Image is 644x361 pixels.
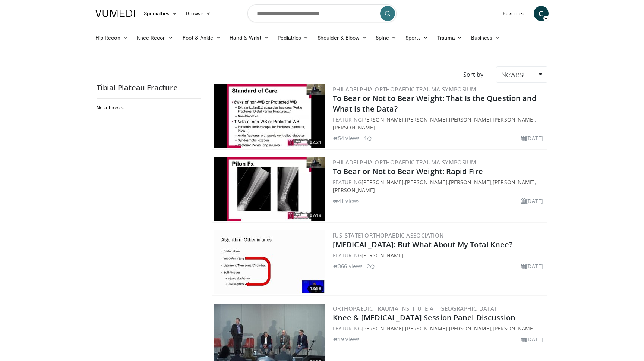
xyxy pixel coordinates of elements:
[178,30,225,45] a: Foot & Ankle
[307,212,323,219] span: 07:19
[181,6,216,21] a: Browse
[333,166,483,176] a: To Bear or Not to Bear Weight: Rapid Fire
[362,179,404,186] a: [PERSON_NAME]
[333,186,375,194] a: [PERSON_NAME]
[214,84,325,148] a: 02:21
[97,105,199,111] h2: No subtopics
[273,30,313,45] a: Pediatrics
[333,134,360,142] li: 54 views
[405,179,447,186] a: [PERSON_NAME]
[493,116,535,123] a: [PERSON_NAME]
[333,197,360,205] li: 41 views
[371,30,401,45] a: Spine
[362,252,404,259] a: [PERSON_NAME]
[498,6,529,21] a: Favorites
[493,179,535,186] a: [PERSON_NAME]
[132,30,178,45] a: Knee Recon
[362,325,404,332] a: [PERSON_NAME]
[362,116,404,123] a: [PERSON_NAME]
[333,251,546,259] div: FEATURING
[97,83,201,92] h2: Tibial Plateau Fracture
[496,66,547,83] a: Newest
[333,232,444,239] a: [US_STATE] Orthopaedic Association
[139,6,181,21] a: Specialties
[333,313,516,323] a: Knee & [MEDICAL_DATA] Session Panel Discussion
[521,262,543,270] li: [DATE]
[214,230,325,294] img: 996f2e35-8113-4c7b-9ef4-e872bf998f25.300x170_q85_crop-smart_upscale.jpg
[333,305,496,312] a: Orthopaedic Trauma Institute at [GEOGRAPHIC_DATA]
[333,158,476,166] a: Philadelphia Orthopaedic Trauma Symposium
[333,335,360,343] li: 19 views
[225,30,273,45] a: Hand & Wrist
[521,134,543,142] li: [DATE]
[449,179,491,186] a: [PERSON_NAME]
[333,116,546,131] div: FEATURING , , , ,
[405,116,447,123] a: [PERSON_NAME]
[214,157,325,221] img: 00de873e-3430-4574-9287-ac9358b14cc2.300x170_q85_crop-smart_upscale.jpg
[333,178,546,194] div: FEATURING , , , ,
[95,10,135,17] img: VuMedi Logo
[521,335,543,343] li: [DATE]
[367,262,375,270] li: 2
[521,197,543,205] li: [DATE]
[214,84,325,148] img: 013a321e-08a9-4b66-a93f-e6922b756ffe.300x170_q85_crop-smart_upscale.jpg
[449,325,491,332] a: [PERSON_NAME]
[247,4,397,22] input: Search topics, interventions
[333,262,363,270] li: 366 views
[214,230,325,294] a: 13:58
[467,30,505,45] a: Business
[307,285,323,292] span: 13:58
[405,325,447,332] a: [PERSON_NAME]
[449,116,491,123] a: [PERSON_NAME]
[433,30,467,45] a: Trauma
[501,69,525,79] span: Newest
[307,139,323,146] span: 02:21
[333,93,537,114] a: To Bear or Not to Bear Weight: That Is the Question and What Is the Data?
[401,30,433,45] a: Sports
[214,157,325,221] a: 07:19
[91,30,132,45] a: Hip Recon
[534,6,549,21] a: C
[333,324,546,332] div: FEATURING , , ,
[333,85,476,93] a: Philadelphia Orthopaedic Trauma Symposium
[313,30,371,45] a: Shoulder & Elbow
[458,66,490,83] div: Sort by:
[333,124,375,131] a: [PERSON_NAME]
[364,134,372,142] li: 1
[333,239,513,249] a: [MEDICAL_DATA]: But What About My Total Knee?
[493,325,535,332] a: [PERSON_NAME]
